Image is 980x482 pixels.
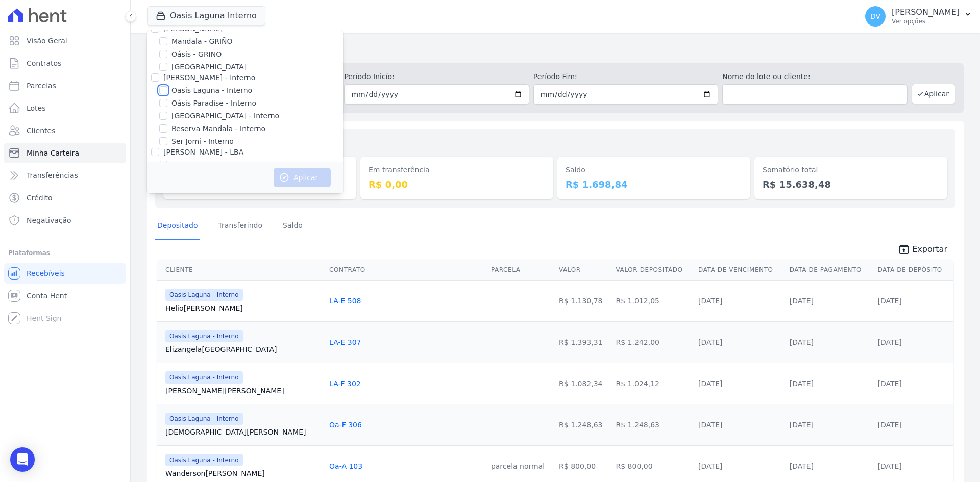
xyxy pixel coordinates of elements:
[698,297,722,305] a: [DATE]
[612,363,695,404] td: R$ 1.024,12
[27,103,46,113] span: Lotes
[369,165,545,175] dt: Em transferência
[147,41,964,59] h2: Minha Carteira
[171,49,222,60] label: Oásis - GRIÑO
[171,123,265,134] label: Reserva Mandala - Interno
[566,177,742,191] dd: R$ 1.698,84
[171,111,279,121] label: [GEOGRAPHIC_DATA] - Interno
[325,260,487,281] th: Contrato
[27,58,61,68] span: Contratos
[171,85,252,96] label: Oasis Laguna - Interno
[165,344,321,354] a: Elizangela[GEOGRAPHIC_DATA]
[329,379,361,388] a: LA-F 302
[27,291,67,301] span: Conta Hent
[790,297,814,305] a: [DATE]
[329,462,362,470] a: Oa-A 103
[555,363,611,404] td: R$ 1.082,34
[281,213,305,240] a: Saldo
[8,247,122,259] div: Plataformas
[4,165,126,186] a: Transferências
[4,210,126,231] a: Negativação
[566,165,742,175] dt: Saldo
[163,73,255,82] label: [PERSON_NAME] - Interno
[4,75,126,96] a: Parcelas
[612,280,695,321] td: R$ 1.012,05
[877,379,901,388] a: [DATE]
[857,2,980,31] button: DV [PERSON_NAME] Ver opções
[10,447,35,472] div: Open Intercom Messenger
[329,421,362,429] a: Oa-F 306
[555,280,611,321] td: R$ 1.130,78
[873,260,953,281] th: Data de Depósito
[694,260,786,281] th: Data de Vencimento
[147,6,265,26] button: Oasis Laguna Interno
[155,213,200,240] a: Depositado
[533,71,718,82] label: Período Fim:
[171,62,247,72] label: [GEOGRAPHIC_DATA]
[763,165,939,175] dt: Somatório total
[763,177,939,191] dd: R$ 15.638,48
[369,177,545,191] dd: R$ 0,00
[165,386,321,396] a: [PERSON_NAME][PERSON_NAME]
[4,120,126,141] a: Clientes
[555,260,611,281] th: Valor
[487,260,555,281] th: Parcela
[555,321,611,363] td: R$ 1.393,31
[790,338,814,346] a: [DATE]
[4,31,126,51] a: Visão Geral
[912,84,955,104] button: Aplicar
[698,379,722,388] a: [DATE]
[698,462,722,470] a: [DATE]
[491,462,545,470] a: parcela normal
[870,13,880,20] span: DV
[27,268,65,278] span: Recebíveis
[27,193,53,203] span: Crédito
[892,7,960,17] p: [PERSON_NAME]
[216,213,265,240] a: Transferindo
[165,468,321,478] a: Wanderson[PERSON_NAME]
[27,215,71,225] span: Negativação
[27,148,79,158] span: Minha Carteira
[165,427,321,437] a: [DEMOGRAPHIC_DATA][PERSON_NAME]
[786,260,874,281] th: Data de Pagamento
[790,462,814,470] a: [DATE]
[165,330,243,342] span: Oasis Laguna - Interno
[171,36,233,47] label: Mandala - GRIÑO
[4,53,126,73] a: Contratos
[555,404,611,445] td: R$ 1.248,63
[165,454,243,466] span: Oasis Laguna - Interno
[698,338,722,346] a: [DATE]
[790,421,814,429] a: [DATE]
[274,168,331,187] button: Aplicar
[912,243,947,256] span: Exportar
[27,81,56,91] span: Parcelas
[892,17,960,26] p: Ver opções
[877,421,901,429] a: [DATE]
[27,36,67,46] span: Visão Geral
[165,289,243,301] span: Oasis Laguna - Interno
[4,98,126,118] a: Lotes
[163,148,243,156] label: [PERSON_NAME] - LBA
[898,243,910,256] i: unarchive
[877,338,901,346] a: [DATE]
[27,125,55,136] span: Clientes
[165,303,321,313] a: Helio[PERSON_NAME]
[165,371,243,384] span: Oasis Laguna - Interno
[171,98,256,109] label: Oásis Paradise - Interno
[344,71,529,82] label: Período Inicío:
[165,413,243,425] span: Oasis Laguna - Interno
[612,260,695,281] th: Valor Depositado
[890,243,955,258] a: unarchive Exportar
[4,143,126,163] a: Minha Carteira
[4,286,126,306] a: Conta Hent
[877,462,901,470] a: [DATE]
[329,297,361,305] a: LA-E 508
[612,404,695,445] td: R$ 1.248,63
[329,338,361,346] a: LA-E 307
[157,260,325,281] th: Cliente
[877,297,901,305] a: [DATE]
[171,160,240,170] label: Oasis Laguna - LBA
[790,379,814,388] a: [DATE]
[171,136,234,147] label: Ser Jomi - Interno
[27,170,78,181] span: Transferências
